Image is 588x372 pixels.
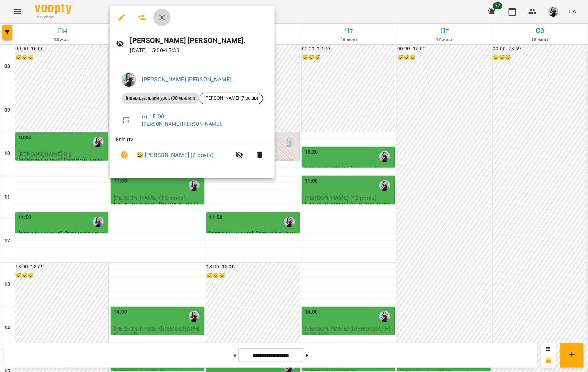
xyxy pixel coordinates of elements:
[122,95,200,101] span: Індивідуальний урок (30 хвилин)
[200,95,263,101] span: [PERSON_NAME] (7 років)
[142,113,164,120] a: вт , 15:00
[130,35,269,46] h6: [PERSON_NAME] [PERSON_NAME].
[116,146,133,164] button: Візит ще не сплачено. Додати оплату?
[142,121,222,127] a: [PERSON_NAME] [PERSON_NAME].
[122,72,136,87] img: 2498a80441ea744641c5a9678fe7e6ac.jpeg
[136,151,214,159] a: 😀 [PERSON_NAME] (7 років)
[200,93,263,104] div: [PERSON_NAME] (7 років)
[142,76,233,83] a: [PERSON_NAME] [PERSON_NAME].
[130,46,269,55] p: [DATE] 15:00 - 15:30
[116,136,269,170] ul: Клієнти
